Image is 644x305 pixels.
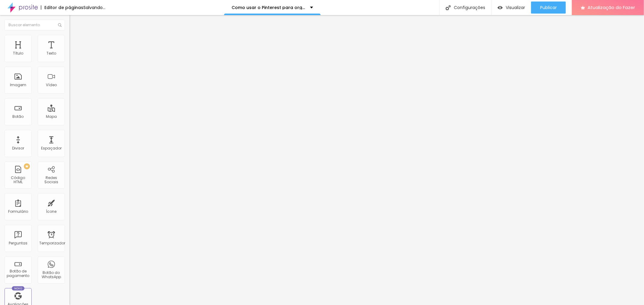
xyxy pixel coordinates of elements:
font: Imagem [10,82,26,87]
iframe: Editor [69,15,644,305]
img: Ícone [58,23,62,27]
button: Publicar [531,2,566,14]
font: Formulário [8,209,28,214]
font: Temporizador [39,241,65,246]
font: Ícone [46,209,57,214]
font: Código HTML [11,175,25,184]
font: Novo [14,287,22,290]
font: Configurações [454,5,485,11]
font: Redes Sociais [44,175,58,184]
img: Ícone [446,5,451,10]
input: Buscar elemento [5,20,65,30]
font: Publicar [540,5,557,11]
img: view-1.svg [498,5,503,10]
font: Texto [46,51,56,56]
font: Atualização do Fazer [588,4,635,11]
font: Botão do WhatsApp [42,270,61,279]
font: Divisor [12,146,24,151]
font: Botão [13,114,24,119]
font: Botão de pagamento [7,269,30,278]
font: Visualizar [506,5,525,11]
font: Espaçador [41,146,62,151]
font: Perguntas [9,241,27,246]
font: Editor de páginas [44,5,83,11]
div: Salvando... [83,5,105,10]
font: Como usar o Pinterest para organizar o casamento [232,5,347,11]
font: Mapa [46,114,57,119]
font: Título [13,51,23,56]
font: Vídeo [46,82,57,87]
button: Visualizar [492,2,531,14]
